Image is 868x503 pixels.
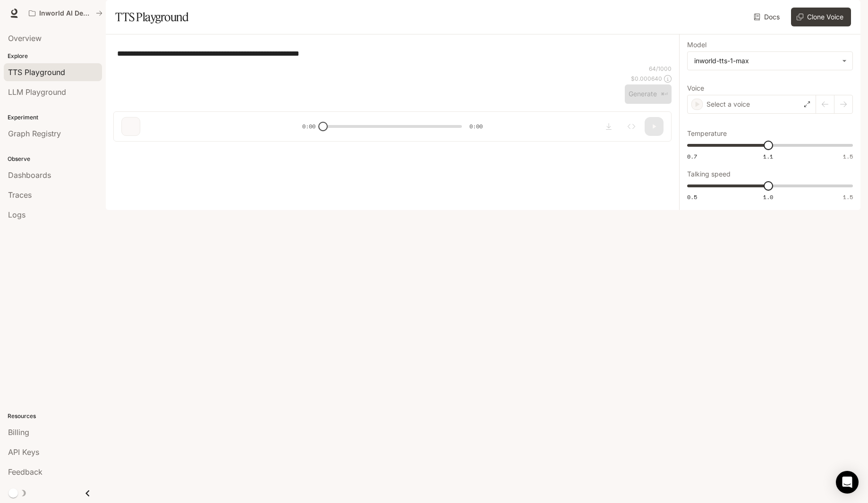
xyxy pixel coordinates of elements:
button: Clone Voice [791,8,851,26]
div: inworld-tts-1-max [688,52,852,70]
span: 0.5 [687,193,697,201]
span: 0.7 [687,152,697,160]
p: Inworld AI Demos [39,9,92,17]
button: All workspaces [25,4,107,23]
div: Open Intercom Messenger [836,471,859,494]
a: Docs [752,8,783,26]
span: 1.5 [843,152,853,160]
p: Temperature [687,130,727,137]
p: 64 / 1000 [649,65,672,73]
span: 1.0 [763,193,773,201]
p: Voice [687,85,704,92]
p: Model [687,42,706,48]
div: inworld-tts-1-max [694,56,837,66]
p: Talking speed [687,171,731,177]
h1: TTS Playground [115,8,188,26]
p: Select a voice [706,100,750,109]
span: 1.5 [843,193,853,201]
p: $ 0.000640 [631,75,662,83]
span: 1.1 [763,152,773,160]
